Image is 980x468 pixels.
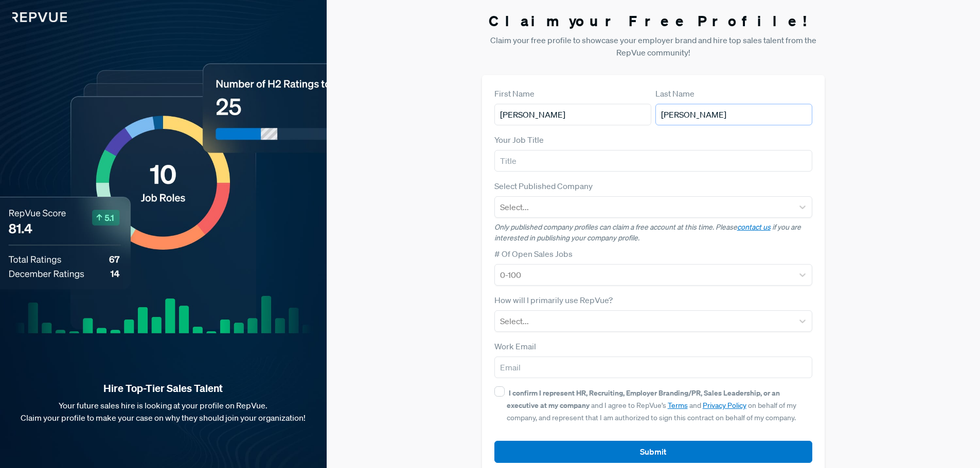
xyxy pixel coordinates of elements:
label: Work Email [494,340,536,352]
span: and I agree to RepVue’s and on behalf of my company, and represent that I am authorized to sign t... [507,388,796,422]
label: Last Name [655,87,694,100]
p: Your future sales hire is looking at your profile on RepVue. Claim your profile to make your case... [16,399,310,424]
input: Email [494,357,813,378]
a: Terms [668,401,688,410]
h3: Claim your Free Profile! [482,12,825,30]
strong: I confirm I represent HR, Recruiting, Employer Branding/PR, Sales Leadership, or an executive at ... [507,388,780,410]
label: How will I primarily use RepVue? [494,294,613,306]
button: Submit [494,441,813,463]
p: Only published company profiles can claim a free account at this time. Please if you are interest... [494,222,813,244]
a: Privacy Policy [703,401,746,410]
a: contact us [737,222,771,232]
strong: Hire Top-Tier Sales Talent [16,382,310,395]
label: First Name [494,87,534,100]
input: Title [494,150,813,172]
input: First Name [494,104,651,125]
p: Claim your free profile to showcase your employer brand and hire top sales talent from the RepVue... [482,34,825,59]
label: Your Job Title [494,134,544,146]
input: Last Name [655,104,812,125]
label: Select Published Company [494,180,593,192]
label: # Of Open Sales Jobs [494,248,573,260]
